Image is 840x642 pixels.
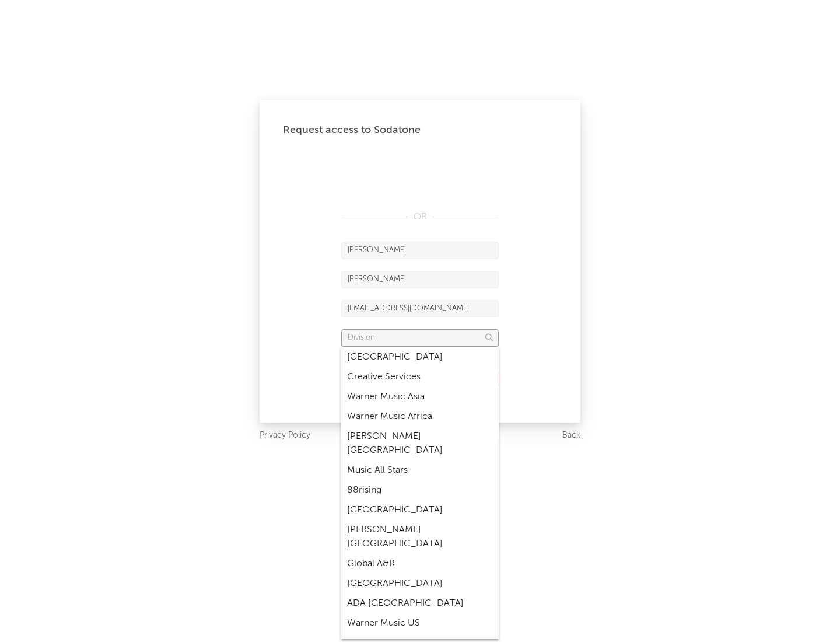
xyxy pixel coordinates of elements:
div: ADA [GEOGRAPHIC_DATA] [341,594,499,613]
div: Warner Music US [341,613,499,633]
div: Global A&R [341,554,499,574]
div: Music All Stars [341,460,499,480]
input: Email [341,300,499,317]
a: Privacy Policy [260,428,310,443]
div: Request access to Sodatone [283,123,557,137]
div: OR [341,210,499,224]
div: [GEOGRAPHIC_DATA] [341,574,499,594]
div: Creative Services [341,367,499,387]
div: Warner Music Asia [341,387,499,407]
input: Division [341,329,499,347]
div: [PERSON_NAME] [GEOGRAPHIC_DATA] [341,520,499,554]
input: Last Name [341,271,499,288]
div: [PERSON_NAME] [GEOGRAPHIC_DATA] [341,427,499,460]
a: Back [562,428,580,443]
div: [GEOGRAPHIC_DATA] [341,500,499,520]
div: 88rising [341,480,499,500]
input: First Name [341,242,499,259]
div: [GEOGRAPHIC_DATA] [341,347,499,367]
div: Warner Music Africa [341,407,499,427]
